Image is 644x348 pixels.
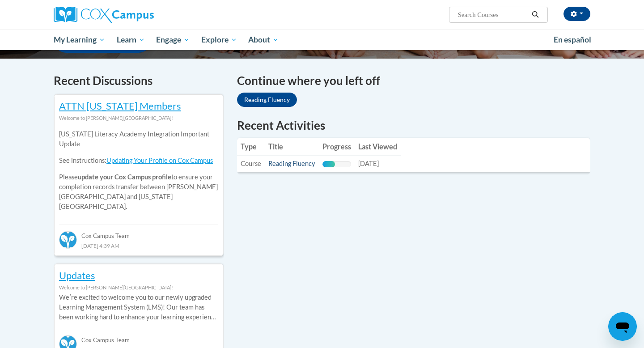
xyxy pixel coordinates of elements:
a: Reading Fluency [237,93,297,107]
a: Learn [111,30,151,50]
h1: Recent Activities [237,117,590,133]
a: Cox Campus [54,7,224,23]
input: Search Courses [457,9,529,20]
a: En español [548,30,597,49]
span: My Learning [54,34,105,45]
div: Welcome to [PERSON_NAME][GEOGRAPHIC_DATA]! [59,283,218,293]
span: [DATE] [358,160,379,167]
div: Main menu [40,30,604,50]
a: ATTN [US_STATE] Members [59,100,181,112]
span: About [248,34,279,45]
button: Search [529,9,542,20]
span: Engage [156,34,190,45]
span: Course [241,160,261,167]
a: Explore [195,30,243,50]
img: Cox Campus Team [59,231,77,249]
iframe: Button to launch messaging window [608,312,637,341]
div: Please to ensure your completion records transfer between [PERSON_NAME][GEOGRAPHIC_DATA] and [US_... [59,123,218,218]
p: See instructions: [59,156,218,166]
span: Learn [117,34,145,45]
div: Cox Campus Team [59,329,218,345]
h4: Continue where you left off [237,72,590,89]
button: Account Settings [563,7,590,21]
th: Title [265,138,319,156]
div: Welcome to [PERSON_NAME][GEOGRAPHIC_DATA]! [59,113,218,123]
h4: Recent Discussions [54,72,224,89]
a: Updates [59,269,95,281]
a: My Learning [48,30,111,50]
img: Cox Campus [54,7,154,23]
a: Reading Fluency [268,160,315,167]
th: Progress [319,138,355,156]
p: Weʹre excited to welcome you to our newly upgraded Learning Management System (LMS)! Our team has... [59,293,218,322]
div: Cox Campus Team [59,225,218,241]
th: Type [237,138,265,156]
span: Explore [201,34,237,45]
a: About [243,30,285,50]
p: [US_STATE] Literacy Academy Integration Important Update [59,129,218,149]
span: En español [554,35,591,44]
th: Last Viewed [355,138,401,156]
div: Progress, % [322,161,335,167]
div: [DATE] 4:39 AM [59,241,218,250]
a: Updating Your Profile on Cox Campus [106,157,213,164]
b: update your Cox Campus profile [78,173,171,181]
a: Engage [150,30,195,50]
